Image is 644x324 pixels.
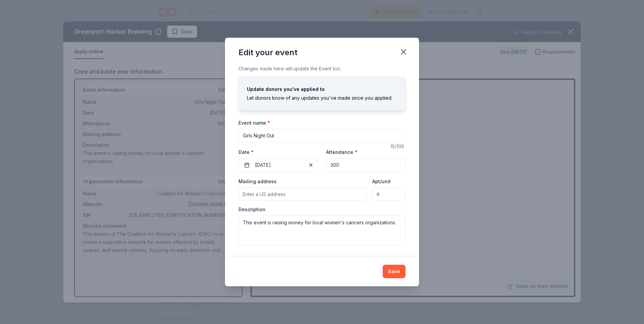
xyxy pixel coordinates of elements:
[238,129,406,142] input: Spring Fundraiser
[238,187,367,201] input: Enter a US address
[247,94,397,102] div: Let donors know of any updates you've made since you applied.
[326,149,357,156] label: Attendance
[390,142,406,151] div: 15 /100
[238,149,318,156] label: Date
[238,47,297,58] div: Edit your event
[238,178,277,185] label: Mailing address
[238,158,318,172] button: [DATE]
[383,265,406,278] button: Save
[372,178,391,185] label: Apt/unit
[238,216,406,246] textarea: This event is raising money for local women's cancers organizations.
[238,65,406,73] div: Changes made here will update the Event too.
[372,187,406,201] input: #
[238,206,265,213] label: Description
[238,120,270,126] label: Event name
[326,158,406,172] input: 20
[247,85,397,93] div: Update donors you've applied to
